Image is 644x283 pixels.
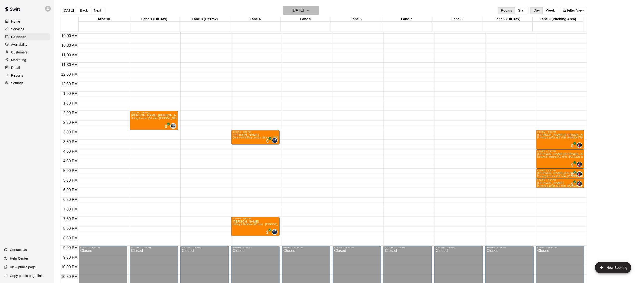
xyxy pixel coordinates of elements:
[11,73,23,78] p: Reports
[579,181,582,187] span: Kyle Bunn
[537,136,588,139] span: Pitching Lesson (60 min)- [PERSON_NAME]
[283,6,319,15] button: [DATE]
[62,159,79,163] span: 4:30 PM
[281,17,331,22] div: Lane 5
[4,26,50,33] a: Services
[4,79,50,87] a: Settings
[11,34,26,39] p: Calendar
[536,169,584,178] div: 5:00 PM – 5:30 PM: Wells Payne
[536,178,584,188] div: 5:30 PM – 6:00 PM: Talan Webster
[536,130,584,149] div: 3:00 PM – 4:00 PM: Pitching Lesson (60 min)- Kyle Bunn
[10,273,43,278] p: Copy public page link
[4,18,50,25] a: Home
[60,63,79,67] span: 11:30 AM
[60,43,79,47] span: 10:30 AM
[543,7,558,14] button: Week
[579,142,582,148] span: Kyle Bunn
[170,123,176,129] div: Eric Opelski
[530,7,543,14] button: Day
[11,81,24,86] p: Settings
[4,56,50,64] div: Marketing
[272,138,277,143] img: Jose Polanco
[536,149,584,169] div: 4:00 PM – 5:00 PM: Wells Payne
[10,256,28,261] p: Help Center
[487,246,532,249] div: 9:00 PM – 11:59 PM
[62,101,79,105] span: 1:30 PM
[537,179,583,181] div: 5:30 PM – 6:00 PM
[131,246,177,249] div: 9:00 PM – 11:59 PM
[570,182,575,187] span: All customers have paid
[62,130,79,134] span: 3:00 PM
[230,17,281,22] div: Lane 4
[11,50,28,55] p: Customers
[10,247,27,252] p: Contact Us
[60,53,79,57] span: 11:00 AM
[482,17,533,22] div: Lane 2 (HitTrax)
[11,58,26,62] p: Marketing
[62,178,79,182] span: 5:30 PM
[537,175,588,178] span: Pitching Lesson (30 min)- [PERSON_NAME]
[130,111,178,130] div: 2:00 PM – 3:00 PM: Knox Capp
[62,236,79,240] span: 8:30 PM
[577,171,582,177] div: Kyle Bunn
[577,181,582,187] div: Kyle Bunn
[10,265,36,270] p: View public page
[274,229,278,235] span: Jose Polanco
[4,41,50,48] a: Availability
[4,33,50,40] a: Calendar
[577,181,582,186] img: Kyle Bunn
[272,229,278,235] div: Jose Polanco
[537,169,583,172] div: 5:00 PM – 5:30 PM
[131,117,180,120] span: Hitting Lesson (60 min)- [PERSON_NAME]
[62,120,79,125] span: 2:30 PM
[274,138,278,143] span: Jose Polanco
[62,255,79,259] span: 9:30 PM
[498,7,515,14] button: Rooms
[436,246,481,249] div: 9:00 PM – 11:59 PM
[62,169,79,173] span: 5:00 PM
[79,17,129,22] div: Area 10
[62,140,79,144] span: 3:30 PM
[292,7,304,14] h6: [DATE]
[60,82,79,86] span: 12:30 PM
[77,7,91,14] button: Back
[432,17,482,22] div: Lane 8
[11,27,24,32] p: Services
[91,7,104,14] button: Next
[172,123,176,129] span: Eric Opelski
[265,230,270,235] span: All customers have paid
[533,17,583,22] div: Lane 9 (Pitching Area)
[62,149,79,153] span: 4:00 PM
[515,7,529,14] button: Staff
[570,172,575,177] span: All customers have paid
[231,130,280,145] div: 3:00 PM – 3:45 PM: Rockne Pitcher
[60,72,79,76] span: 12:00 PM
[11,42,27,47] p: Availability
[4,49,50,56] div: Customers
[164,124,168,129] span: All customers have paid
[381,17,432,22] div: Lane 7
[60,34,79,38] span: 10:00 AM
[11,65,20,70] p: Retail
[233,223,286,226] span: Hitting & Defense (60 min) - [PERSON_NAME]
[570,163,575,167] span: All customers have paid
[60,265,79,269] span: 10:00 PM
[577,143,582,148] img: Kyle Bunn
[60,7,77,14] button: [DATE]
[579,171,582,177] span: Kyle Bunn
[579,162,582,167] span: Kyle Bunn
[331,17,381,22] div: Lane 6
[537,131,583,133] div: 3:00 PM – 4:00 PM
[4,72,50,79] div: Reports
[265,138,270,143] span: All customers have paid
[179,17,230,22] div: Lane 3 (HitTrax)
[4,64,50,71] a: Retail
[129,17,180,22] div: Lane 1 (HitTrax)
[272,138,278,143] div: Jose Polanco
[577,142,582,148] div: Kyle Bunn
[334,246,380,249] div: 9:00 PM – 11:59 PM
[62,188,79,192] span: 6:00 PM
